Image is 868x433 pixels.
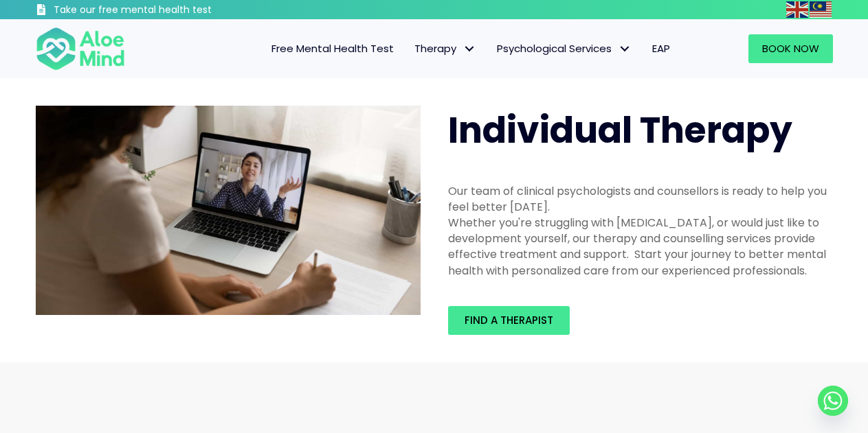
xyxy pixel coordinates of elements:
[487,34,642,63] a: Psychological ServicesPsychological Services: submenu
[448,183,833,215] div: Our team of clinical psychologists and counsellors is ready to help you feel better [DATE].
[143,34,680,63] nav: Menu
[448,306,570,335] a: Find a therapist
[762,41,819,56] span: Book Now
[448,215,833,279] div: Whether you're struggling with [MEDICAL_DATA], or would just like to development yourself, our th...
[448,105,792,155] span: Individual Therapy
[810,1,832,18] img: ms
[748,34,833,63] a: Book Now
[36,3,285,19] a: Take our free mental health test
[36,106,421,316] img: Therapy online individual
[786,1,810,17] a: English
[261,34,404,63] a: Free Mental Health Test
[465,313,553,327] span: Find a therapist
[786,1,808,18] img: en
[271,41,394,56] span: Free Mental Health Test
[810,1,833,17] a: Malay
[54,3,285,17] h3: Take our free mental health test
[615,39,635,59] span: Psychological Services: submenu
[497,41,632,56] span: Psychological Services
[460,39,480,59] span: Therapy: submenu
[652,41,670,56] span: EAP
[404,34,487,63] a: TherapyTherapy: submenu
[414,41,476,56] span: Therapy
[818,386,848,416] a: Whatsapp
[642,34,680,63] a: EAP
[36,26,125,71] img: Aloe mind Logo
